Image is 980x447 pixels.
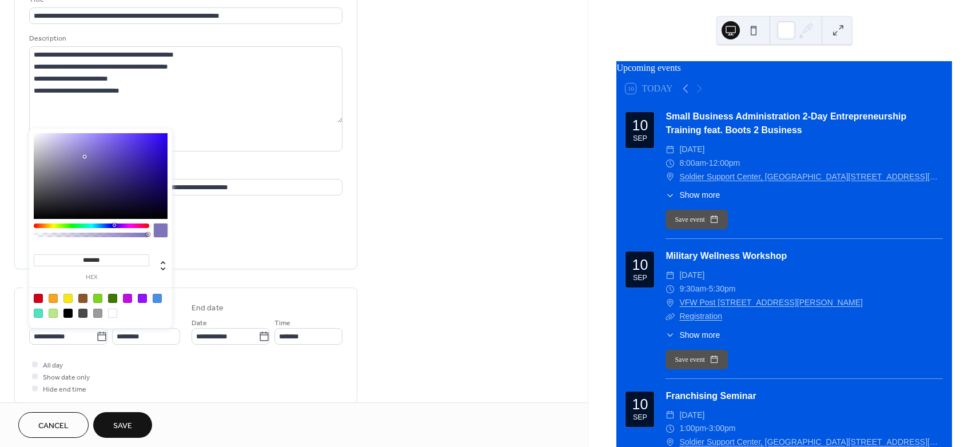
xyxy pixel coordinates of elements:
div: #8B572A [78,294,87,303]
div: #FFFFFF [108,309,117,318]
div: #4A4A4A [78,309,87,318]
div: ​ [666,310,675,324]
div: #417505 [108,294,117,303]
a: Military Wellness Workshop [666,251,787,261]
span: Show more [679,329,720,341]
div: Location [29,165,340,177]
div: #9B9B9B [93,309,102,318]
span: 3:00pm [709,422,736,436]
div: ​ [666,143,675,157]
span: Time [274,317,290,329]
div: 10 [632,258,648,272]
span: Date [192,317,207,329]
div: ​ [666,329,675,341]
div: End date [192,302,224,314]
span: Hide end time [43,384,86,396]
div: Sep [633,414,647,421]
div: #4A90E2 [153,294,162,303]
a: VFW Post [STREET_ADDRESS][PERSON_NAME] [679,296,863,310]
div: ​ [666,409,675,422]
div: Sep [633,274,647,282]
div: #50E3C2 [34,309,43,318]
div: ​ [666,269,675,282]
a: Registration [679,312,722,321]
div: #000000 [63,309,73,318]
div: #F8E71C [63,294,73,303]
span: Show date only [43,372,90,384]
div: ​ [666,170,675,184]
div: 10 [632,118,648,133]
button: Save event [666,210,727,229]
div: ​ [666,157,675,170]
div: #BD10E0 [123,294,132,303]
button: Cancel [18,412,89,438]
span: 5:30pm [709,282,736,296]
div: ​ [666,422,675,436]
a: Soldier Support Center, [GEOGRAPHIC_DATA][STREET_ADDRESS][PERSON_NAME][PERSON_NAME] [679,170,943,184]
span: - [706,282,709,296]
div: 10 [632,397,648,412]
span: [DATE] [679,143,704,157]
button: Save [93,412,152,438]
div: #7ED321 [93,294,102,303]
span: [DATE] [679,409,704,422]
div: ​ [666,296,675,310]
span: - [706,157,709,170]
div: Franchising Seminar [666,389,943,403]
span: Cancel [38,420,69,432]
span: 8:00am [679,157,706,170]
div: ​ [666,282,675,296]
span: [DATE] [679,269,704,282]
div: Sep [633,135,647,142]
div: ​ [666,189,675,201]
div: #D0021B [34,294,43,303]
span: 9:30am [679,282,706,296]
div: Small Business Administration 2-Day Entrepreneurship Training feat. Boots 2 Business [666,110,943,137]
div: Description [29,33,340,45]
span: 1:00pm [679,422,706,436]
span: 12:00pm [709,157,740,170]
button: ​Show more [666,329,720,341]
div: Upcoming events [616,61,952,75]
div: #F5A623 [49,294,58,303]
button: Save event [666,350,727,369]
span: Show more [679,189,720,201]
span: Save [113,420,132,432]
label: hex [34,274,149,281]
div: #B8E986 [49,309,58,318]
span: - [706,422,709,436]
div: #9013FE [138,294,147,303]
button: ​Show more [666,189,720,201]
span: All day [43,360,63,372]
